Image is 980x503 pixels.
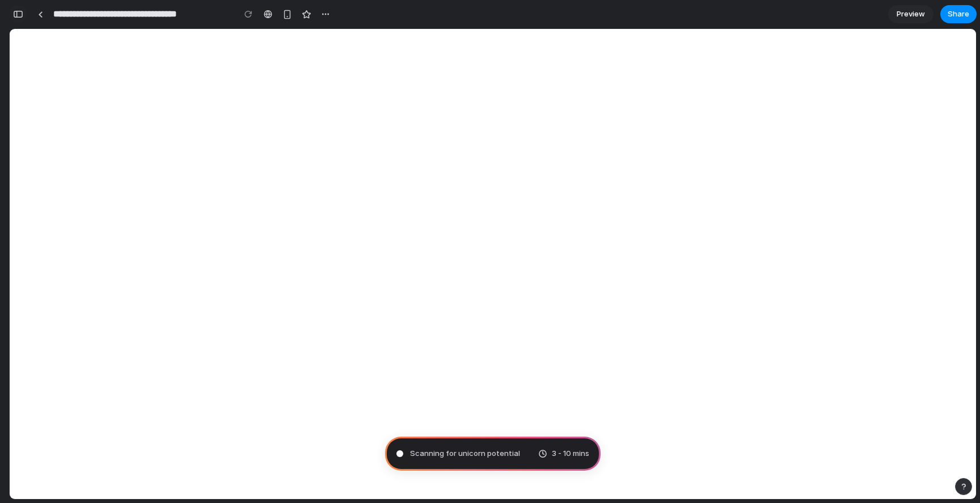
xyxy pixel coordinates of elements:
span: Preview [897,9,925,20]
span: Scanning for unicorn potential [410,448,520,459]
span: 3 - 10 mins [552,448,589,459]
a: Preview [888,5,933,23]
span: Share [948,9,969,20]
button: Share [940,5,977,23]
